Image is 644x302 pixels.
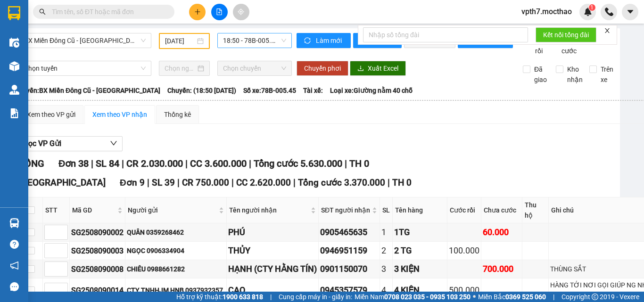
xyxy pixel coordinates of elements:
span: sync [304,37,312,45]
div: 3 KIỆN [394,262,446,276]
img: logo-vxr [8,6,20,20]
th: Chưa cước [481,197,522,223]
span: caret-down [626,8,635,16]
strong: 0708 023 035 - 0935 103 250 [384,293,471,301]
img: icon-new-feature [584,8,592,16]
div: SG2508090002 [71,227,124,238]
span: Chọn chuyến [223,61,286,75]
button: aim [233,4,249,20]
span: | [270,292,272,302]
span: | [91,158,93,169]
div: 4 KIỆN [394,284,446,297]
span: Hỗ trợ kỹ thuật: [176,292,263,302]
span: search [39,8,46,15]
span: CC 3.600.000 [190,158,247,169]
img: phone-icon [605,8,613,16]
span: file-add [216,8,223,15]
span: [GEOGRAPHIC_DATA] [19,177,106,188]
button: Chuyển phơi [297,61,348,76]
th: Thu hộ [522,197,549,223]
span: CR 750.000 [182,177,229,188]
td: SG2508090008 [70,260,125,278]
span: | [147,177,149,188]
div: SG2508090003 [71,245,124,257]
img: warehouse-icon [9,38,19,48]
div: 3 [381,262,391,276]
button: downloadXuất Excel [350,61,406,76]
span: ⚪️ [473,295,476,299]
img: solution-icon [9,108,19,118]
button: printerIn phơi [353,33,402,48]
span: Cung cấp máy in - giấy in: [279,292,352,302]
span: Chuyến: (18:50 [DATE]) [167,85,236,96]
span: 18:50 - 78B-005.45 [223,33,286,48]
span: Xuất Excel [368,63,398,73]
th: SL [380,197,393,223]
td: 0901150070 [319,260,380,278]
span: notification [10,261,19,270]
div: QUÂN 0359268462 [127,227,225,237]
span: message [10,282,19,291]
div: 500.000 [449,284,479,297]
span: vpth7.mocthao [514,6,579,17]
div: 0901150070 [320,262,378,276]
input: 09/08/2025 [165,36,195,46]
strong: 0369 525 060 [505,293,546,301]
span: SL 84 [96,158,119,169]
div: Xem theo VP nhận [92,109,147,120]
span: | [345,158,347,169]
button: caret-down [622,4,638,20]
div: 2 [381,244,391,257]
span: plus [194,8,201,15]
span: Đơn 9 [120,177,145,188]
span: Tổng cước 3.370.000 [298,177,385,188]
span: | [177,177,180,188]
span: Đơn 38 [58,158,89,169]
div: CTY TNHHJM HNB 0937932357 [127,285,225,295]
div: SG2508090008 [71,263,124,275]
span: Số xe: 78B-005.45 [243,85,296,96]
button: syncLàm mới [297,33,351,48]
sup: 1 [589,4,595,11]
div: 4 [381,284,391,297]
span: TH 0 [392,177,412,188]
input: Tìm tên, số ĐT hoặc mã đơn [52,7,163,17]
span: Người gửi [128,205,217,215]
div: PHÚ [228,226,317,239]
button: Kết nối tổng đài [536,27,596,42]
span: SĐT người nhận [321,205,370,215]
span: copyright [592,294,598,300]
span: Kết nối tổng đài [543,30,589,40]
span: download [357,65,364,73]
span: Tổng cước 5.630.000 [254,158,342,169]
span: 1 [590,4,594,11]
div: NGỌC 0906334904 [127,245,225,256]
td: THỦY [227,242,319,260]
span: Tài xế: [303,85,323,96]
span: | [293,177,296,188]
span: | [388,177,390,188]
span: | [185,158,188,169]
div: 60.000 [483,226,520,239]
td: HẠNH (CTY HẰNG TÍN) [227,260,319,278]
div: 1TG [394,226,446,239]
th: Cước rồi [447,197,481,223]
span: CC 2.620.000 [236,177,291,188]
td: 0905465635 [319,223,380,242]
span: Lọc VP Gửi [24,138,61,149]
span: | [249,158,251,169]
span: BX Miền Đông Cũ - Tuy Hoà [24,33,146,48]
div: CAO [228,284,317,297]
button: plus [189,4,206,20]
div: CHIÊU 0988661282 [127,264,225,274]
span: close [604,27,611,34]
span: Chọn tuyến [24,61,146,75]
div: SG2508090014 [71,285,124,296]
div: Xem theo VP gửi [27,109,75,120]
span: Kho nhận [563,64,586,85]
td: SG2508090002 [70,223,125,242]
b: Tuyến: BX Miền Đông Cũ - [GEOGRAPHIC_DATA] [19,87,160,94]
span: | [122,158,124,169]
span: Mã GD [72,205,116,215]
div: THỦY [228,244,317,257]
